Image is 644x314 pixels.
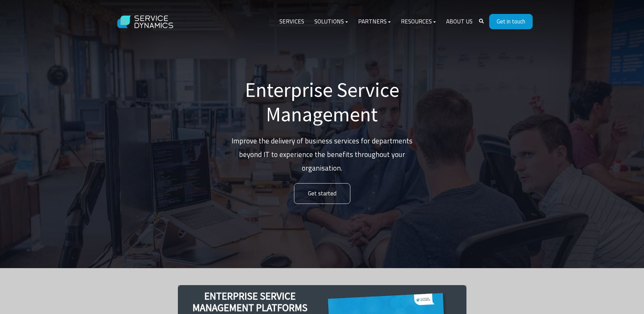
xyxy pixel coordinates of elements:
[489,14,533,29] a: Get in touch
[274,14,309,30] a: Services
[274,14,478,30] div: Navigation Menu
[396,14,441,30] a: Resources
[220,134,424,175] p: Improve the delivery of business services for departments beyond IT to experience the benefits th...
[220,77,424,126] h1: Enterprise Service Management
[112,9,180,35] img: Service Dynamics Logo - White
[441,14,478,30] a: About Us
[309,14,353,30] a: Solutions
[353,14,396,30] a: Partners
[294,183,350,204] a: Get started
